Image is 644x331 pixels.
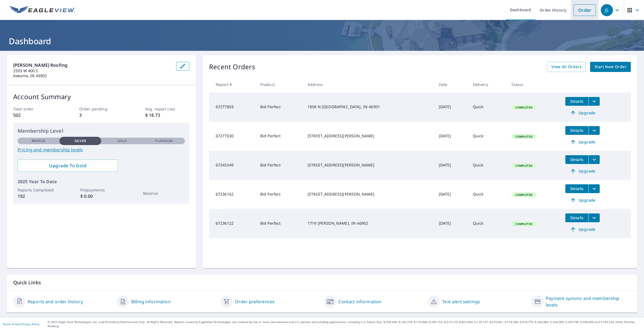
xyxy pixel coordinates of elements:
[468,209,507,238] td: Quick
[13,106,57,112] p: Total order
[468,180,507,209] td: Quick
[546,295,631,308] a: Payment options and membership levels
[143,190,185,196] p: Balance
[256,122,303,151] td: Bid Perfect
[209,209,256,238] td: 67236122
[308,191,430,197] div: [STREET_ADDRESS][PERSON_NAME]
[468,151,507,180] td: Quick
[512,222,535,226] span: Completed
[565,213,588,222] button: detailsBtn-67236122
[565,126,588,135] button: detailsBtn-67277630
[565,138,600,146] a: Upgrade
[569,157,585,162] span: Details
[18,127,185,135] p: Membership Level
[209,76,256,93] th: Report #
[256,209,303,238] td: Bid Perfect
[303,76,434,93] th: Address
[256,151,303,180] td: Bid Perfect
[22,163,114,169] span: Upgrade To Gold
[256,180,303,209] td: Bid Perfect
[588,97,600,106] button: filesDropdownBtn-67277803
[569,226,596,233] span: Upgrade
[13,73,172,78] p: Kokomo, IN 46902
[18,187,59,193] p: Reports Completed
[13,92,189,102] p: Account Summary
[590,62,631,72] a: Start New Order
[48,320,641,328] p: © 2025 Eagle View Technologies, Inc. and Pictometry International Corp. All Rights Reserved. Repo...
[569,99,585,104] span: Details
[551,63,582,70] span: View All Orders
[145,106,189,112] p: Avg. report cost
[569,139,596,145] span: Upgrade
[468,76,507,93] th: Delivery
[434,180,468,209] td: [DATE]
[308,162,430,168] div: [STREET_ADDRESS][PERSON_NAME]
[256,93,303,122] td: Bid Perfect
[209,62,255,72] p: Recent Orders
[588,155,600,164] button: filesDropdownBtn-67245549
[13,62,172,68] p: [PERSON_NAME] Roofing
[565,225,600,234] a: Upgrade
[32,138,45,143] p: Bronze
[507,76,561,93] th: Status
[235,298,275,305] a: Order preferences
[21,322,39,326] a: Privacy Policy
[13,68,172,73] p: 2593 W 400 S
[434,209,468,238] td: [DATE]
[434,93,468,122] td: [DATE]
[209,151,256,180] td: 67245549
[7,35,637,47] h1: Dashboard
[18,146,185,153] a: Pricing and membership levels
[75,138,86,143] p: Silver
[594,63,626,70] span: Start New Order
[18,160,118,172] a: Upgrade To Gold
[569,168,596,174] span: Upgrade
[209,93,256,122] td: 67277803
[338,298,382,305] a: Contact information
[512,193,535,197] span: Completed
[574,4,596,16] a: Order
[569,215,585,220] span: Details
[117,138,127,143] p: Gold
[512,105,535,109] span: Completed
[18,193,59,199] p: 192
[308,221,430,226] div: 1719 [PERSON_NAME], IN 46902
[434,76,468,93] th: Date
[588,126,600,135] button: filesDropdownBtn-67277630
[308,133,430,139] div: [STREET_ADDRESS][PERSON_NAME]
[468,122,507,151] td: Quick
[601,4,613,16] div: JS
[468,93,507,122] td: Quick
[209,180,256,209] td: 67236162
[588,213,600,222] button: filesDropdownBtn-67236122
[3,322,20,326] a: Terms of Use
[155,138,172,143] p: Platinum
[13,279,631,286] p: Quick Links
[565,109,600,117] a: Upgrade
[512,164,535,168] span: Completed
[565,196,600,205] a: Upgrade
[565,155,588,164] button: detailsBtn-67245549
[3,322,39,326] p: |
[145,112,189,118] p: $ 18.73
[565,97,588,106] button: detailsBtn-67277803
[79,112,123,118] p: 3
[308,104,430,110] div: 1858 N [GEOGRAPHIC_DATA], IN 46901
[434,122,468,151] td: [DATE]
[569,186,585,191] span: Details
[512,135,535,138] span: Completed
[565,184,588,193] button: detailsBtn-67236162
[442,298,480,305] a: Text alert settings
[13,112,57,118] p: 502
[10,6,75,14] img: EV Logo
[131,298,171,305] a: Billing information
[256,76,303,93] th: Product
[79,106,123,112] p: Order pending
[547,62,586,72] a: View All Orders
[209,122,256,151] td: 67277630
[80,193,122,199] p: $ 0.00
[18,178,185,185] p: 2025 Year To Date
[565,167,600,176] a: Upgrade
[569,197,596,204] span: Upgrade
[588,184,600,193] button: filesDropdownBtn-67236162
